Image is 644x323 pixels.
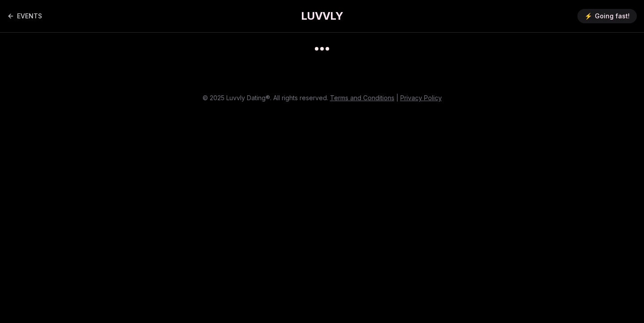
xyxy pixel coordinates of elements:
span: Going fast! [595,12,630,21]
span: ⚡️ [585,12,592,21]
a: Back to events [7,7,42,25]
a: Privacy Policy [400,94,442,102]
a: LUVVLY [301,9,343,23]
a: Terms and Conditions [330,94,394,102]
span: | [396,94,398,102]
